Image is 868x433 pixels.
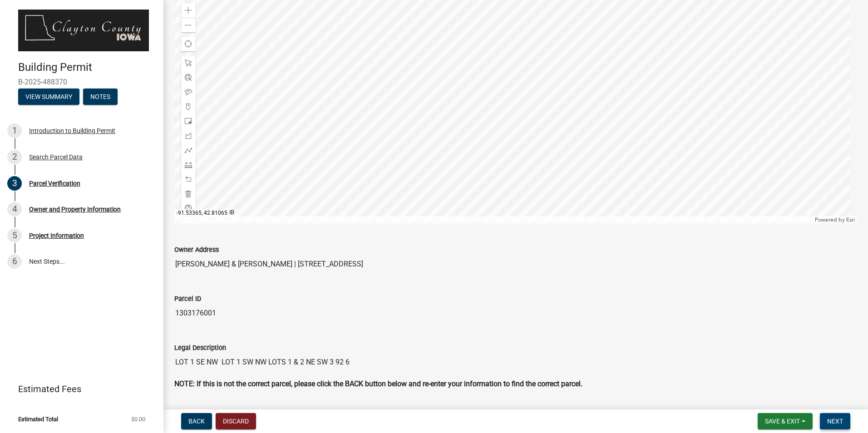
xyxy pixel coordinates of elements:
[7,176,22,191] div: 3
[131,416,145,422] span: $0.00
[813,216,857,223] div: Powered by
[29,154,83,160] div: Search Parcel Data
[181,3,196,18] div: Zoom in
[827,418,843,425] span: Next
[820,413,850,429] button: Next
[216,413,256,429] button: Discard
[174,379,582,388] strong: NOTE: If this is not the correct parcel, please click the BACK button below and re-enter your inf...
[181,18,196,32] div: Zoom out
[7,228,22,243] div: 5
[765,418,800,425] span: Save & Exit
[174,345,226,351] label: Legal Description
[181,37,196,51] div: Find my location
[7,380,149,398] a: Estimated Fees
[7,150,22,164] div: 2
[18,89,79,105] button: View Summary
[29,180,80,187] div: Parcel Verification
[29,206,121,212] div: Owner and Property Information
[174,247,219,253] label: Owner Address
[18,416,58,422] span: Estimated Total
[7,202,22,216] div: 4
[758,413,813,429] button: Save & Exit
[18,78,145,86] span: B-2025-488370
[29,128,115,134] div: Introduction to Building Permit
[7,254,22,269] div: 6
[188,418,205,425] span: Back
[846,216,855,223] a: Esri
[83,89,118,105] button: Notes
[174,296,201,302] label: Parcel ID
[83,93,118,101] wm-modal-confirm: Notes
[7,123,22,138] div: 1
[29,232,84,239] div: Project Information
[18,93,79,101] wm-modal-confirm: Summary
[18,10,149,51] img: Clayton County, Iowa
[181,413,212,429] button: Back
[18,61,156,74] h4: Building Permit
